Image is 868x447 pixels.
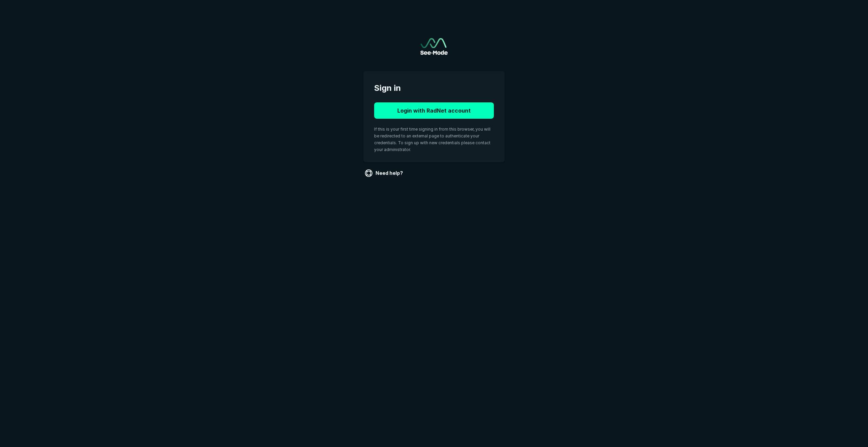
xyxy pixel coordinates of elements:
[420,38,448,55] a: Go to sign in
[363,168,406,179] a: Need help?
[374,102,494,119] button: Login with RadNet account
[374,82,494,94] span: Sign in
[374,127,490,152] span: If this is your first time signing in from this browser, you will be redirected to an external pa...
[420,38,448,55] img: See-Mode Logo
